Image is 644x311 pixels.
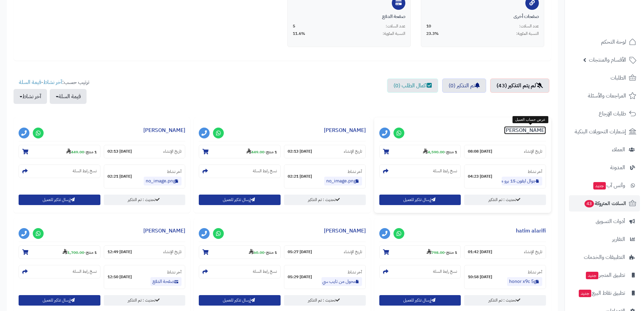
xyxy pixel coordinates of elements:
strong: 1,700.00 [63,249,84,256]
a: جوال ايفون 15 برو ماكس ذاكرة 256 جيجا [502,177,542,185]
span: تطبيق المتجر [585,270,625,280]
a: صفحة الدفع [150,277,182,286]
span: 43 [584,200,594,208]
a: honor x9c 5g [507,277,542,286]
section: نسخ رابط السلة [379,265,461,279]
a: تطبيق المتجرجديد [569,267,640,283]
small: تاريخ الإنشاء [163,149,182,154]
a: تحديث : تم التذكير [104,295,186,306]
strong: [DATE] 10:58 [468,274,492,280]
button: إرسال تذكير للعميل [199,295,281,306]
strong: [DATE] 05:27 [288,249,312,255]
button: آخر نشاط [14,89,47,104]
a: تطبيق نقاط البيعجديد [569,285,640,301]
a: لم يتم التذكير (43) [490,79,549,93]
strong: [DATE] 12:50 [108,274,132,280]
span: الأقسام والمنتجات [589,55,626,65]
a: hatim alarifi [516,227,546,235]
a: السلات المتروكة43 [569,195,640,212]
img: logo-2.png [598,5,638,19]
section: نسخ رابط السلة [199,265,281,279]
strong: [DATE] 04:23 [468,174,492,179]
strong: [DATE] 02:21 [108,174,132,179]
div: صفحة الدفع [293,13,405,20]
span: التقارير [612,235,625,244]
div: صفحات أخرى [426,13,539,20]
strong: [DATE] 01:42 [468,249,492,255]
section: 1 منتج-4,590.00 [379,145,461,158]
section: نسخ رابط السلة [379,164,461,178]
span: المدونة [610,163,625,172]
a: إشعارات التحويلات البنكية [569,124,640,140]
a: لوحة التحكم [569,34,640,50]
span: طلبات الإرجاع [599,109,626,118]
small: نسخ رابط السلة [73,269,97,274]
a: تحديث : تم التذكير [284,195,366,205]
small: نسخ رابط السلة [253,269,277,274]
span: جديد [579,290,591,297]
button: قيمة السلة [50,89,87,104]
a: أدوات التسويق [569,213,640,229]
strong: 4,590.00 [423,149,445,155]
a: وآتس آبجديد [569,177,640,194]
small: - [427,249,457,256]
small: تاريخ الإنشاء [163,249,182,255]
span: 10 [426,23,431,29]
strong: 449.00 [246,149,264,155]
a: المدونة [569,159,640,176]
span: 23.3% [426,31,439,37]
section: نسخ رابط السلة [199,164,281,178]
span: النسبة المئوية: [383,31,405,37]
a: المراجعات والأسئلة [569,88,640,104]
ul: ترتيب حسب: - [14,79,89,104]
a: [PERSON_NAME] [504,126,546,134]
div: عرض حساب العميل [512,116,548,124]
a: [PERSON_NAME] [324,227,366,235]
a: قيمة السلة [19,78,41,86]
a: العملاء [569,141,640,158]
button: إرسال تذكير للعميل [19,295,100,306]
small: - [249,249,277,256]
small: نسخ رابط السلة [73,168,97,174]
button: إرسال تذكير للعميل [199,195,281,205]
a: [PERSON_NAME] [324,126,366,134]
span: جديد [586,272,598,279]
a: اكمال الطلب (0) [387,79,438,93]
button: إرسال تذكير للعميل [19,195,100,205]
strong: [DATE] 02:13 [288,149,312,154]
span: عدد السلات: [519,23,539,29]
span: 5 [293,23,295,29]
strong: 1 منتج [446,249,457,256]
a: تم التذكير (0) [442,79,486,93]
button: إرسال تذكير للعميل [379,195,461,205]
a: [PERSON_NAME] [143,126,185,134]
small: تاريخ الإنشاء [344,249,362,255]
span: النسبة المئوية: [516,31,539,37]
a: تحديث : تم التذكير [284,295,366,306]
a: آخر نشاط [43,78,62,86]
small: آخر نشاط [348,269,362,275]
small: تاريخ الإنشاء [524,149,542,154]
section: نسخ رابط السلة [19,265,100,279]
strong: [DATE] 02:21 [288,174,312,179]
section: نسخ رابط السلة [19,164,100,178]
small: تاريخ الإنشاء [344,149,362,154]
small: تاريخ الإنشاء [524,249,542,255]
strong: 1 منتج [266,149,277,155]
a: الطلبات [569,70,640,86]
strong: 1 منتج [266,249,277,256]
section: 1 منتج-1,700.00 [19,245,100,259]
strong: [DATE] 05:29 [288,274,312,280]
a: تحديث : تم التذكير [464,295,546,306]
span: إشعارات التحويلات البنكية [575,127,626,136]
span: المراجعات والأسئلة [588,91,626,101]
a: تحديث : تم التذكير [464,195,546,205]
a: no_image.png [144,177,182,185]
section: 1 منتج-798.00 [379,245,461,259]
strong: [DATE] 02:13 [108,149,132,154]
button: إرسال تذكير للعميل [379,295,461,306]
strong: 449.00 [66,149,84,155]
small: نسخ رابط السلة [433,168,457,174]
span: وآتس آب [593,181,625,190]
small: آخر نشاط [348,169,362,175]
